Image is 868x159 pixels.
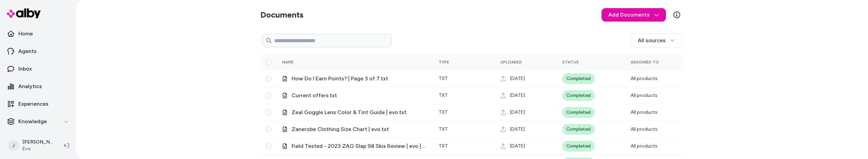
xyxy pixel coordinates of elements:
button: J[PERSON_NAME]Evo [4,135,58,156]
button: Select all [266,59,271,65]
span: txt [439,143,448,149]
span: [DATE] [510,109,525,116]
a: Analytics [3,78,73,95]
span: Evo [22,145,53,152]
span: Current offers.txt [292,91,428,100]
span: txt [439,126,448,132]
div: Completed [562,124,595,135]
span: [DATE] [510,126,525,133]
span: txt [439,92,448,98]
div: Name [282,59,333,65]
button: Select row [266,76,271,81]
div: How Do I Earn Points? | Page 3 of 7.txt [282,75,428,83]
span: J [8,140,19,151]
div: Field Tested - 2023 ZAG Slap 98 Skis Review | evo | Page 2 of 2.txt [282,142,428,150]
button: Select row [266,143,271,149]
div: Completed [562,73,595,84]
span: txt [439,76,448,81]
p: Agents [18,47,37,55]
span: All products [631,92,657,98]
button: Select row [266,110,271,115]
span: Uploaded [500,60,522,64]
button: Knowledge [3,113,73,130]
p: [PERSON_NAME] [22,139,53,145]
span: [DATE] [510,92,525,99]
span: Zanerobe Clothing Size Chart | evo.txt [292,125,428,133]
button: Select row [266,127,271,132]
a: Experiences [3,96,73,112]
span: All products [631,76,657,81]
span: txt [439,109,448,115]
img: alby Logo [7,8,41,18]
span: All sources [638,36,666,45]
a: Home [3,26,73,42]
button: Add Documents [601,8,666,22]
span: [DATE] [510,75,525,82]
div: Completed [562,90,595,101]
p: Home [18,30,33,38]
p: Experiences [18,100,48,108]
span: [DATE] [510,143,525,150]
button: Select row [266,93,271,98]
span: Assigned To [631,60,659,64]
span: Zeal Goggle Lens Color & Tint Guide | evo.txt [292,108,428,116]
div: Zeal Goggle Lens Color & Tint Guide | evo.txt [282,108,428,116]
div: Completed [562,141,595,152]
div: Completed [562,107,595,118]
span: All products [631,143,657,149]
p: Knowledge [18,117,47,126]
a: Inbox [3,61,73,77]
span: How Do I Earn Points? | Page 3 of 7.txt [292,75,428,83]
span: Field Tested - 2023 ZAG Slap 98 Skis Review | evo | Page 2 of 2.txt [292,142,428,150]
p: Analytics [18,82,42,90]
button: All sources [631,33,682,48]
span: Status [562,60,579,64]
p: Inbox [18,65,32,73]
div: Zanerobe Clothing Size Chart | evo.txt [282,125,428,133]
h2: Documents [260,9,303,20]
div: Current offers.txt [282,91,428,100]
span: All products [631,109,657,115]
span: Type [439,60,449,64]
a: Agents [3,43,73,59]
span: All products [631,126,657,132]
